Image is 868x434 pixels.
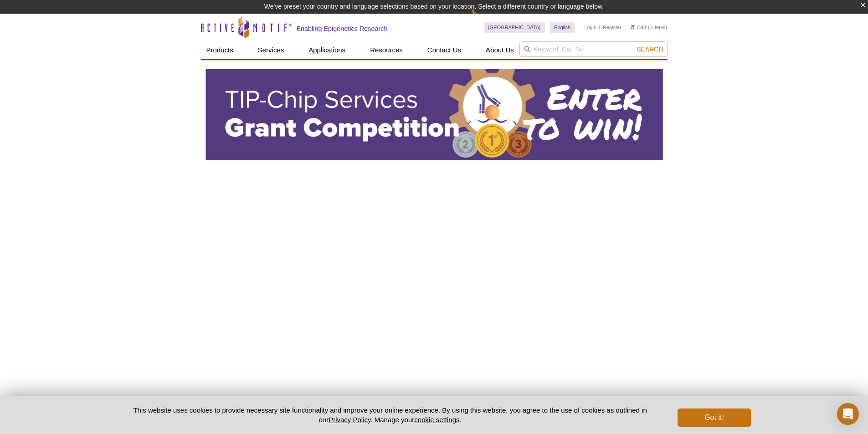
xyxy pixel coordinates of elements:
[484,22,545,33] a: [GEOGRAPHIC_DATA]
[599,22,601,33] li: |
[252,41,290,59] a: Services
[637,46,663,53] span: Search
[205,69,663,160] img: Active Motif TIP-ChIP Services Grant Competition
[631,24,647,31] a: Cart
[837,403,859,425] div: Open Intercom Messenger
[471,7,495,28] img: Change Here
[201,41,239,59] a: Products
[422,41,467,59] a: Contact Us
[365,41,408,59] a: Resources
[550,22,575,33] a: English
[678,408,750,427] button: Got it!
[634,45,666,53] button: Search
[329,416,370,424] a: Privacy Policy
[603,24,621,31] a: Register
[519,41,668,57] input: Keyword, Cat. No.
[297,25,388,33] h2: Enabling Epigenetics Research
[414,416,459,424] button: cookie settings
[118,405,663,424] p: This website uses cookies to provide necessary site functionality and improve your online experie...
[480,41,519,59] a: About Us
[303,41,351,59] a: Applications
[631,25,635,29] img: Your Cart
[631,22,668,33] li: (0 items)
[584,24,596,31] a: Login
